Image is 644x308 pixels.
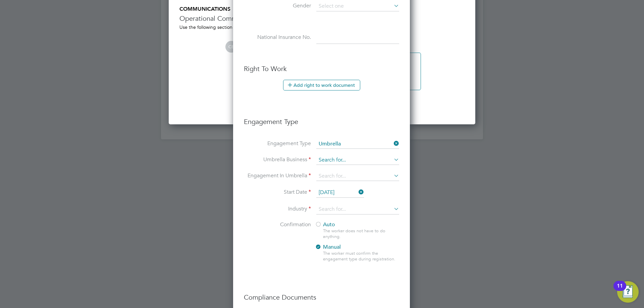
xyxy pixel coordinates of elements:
[316,172,399,181] input: Search for...
[283,80,360,90] button: Add right to work document
[315,244,341,250] span: Manual
[244,172,311,179] label: Engagement In Umbrella
[316,1,399,11] input: Select one
[316,204,399,214] input: Search for...
[316,139,399,149] input: Select one
[244,189,311,196] label: Start Date
[244,286,399,302] h3: Compliance Documents
[244,140,311,147] label: Engagement Type
[316,156,399,165] input: Search for...
[244,2,311,9] label: Gender
[244,64,399,73] h3: Right To Work
[225,41,237,53] span: CB
[179,14,465,23] h3: Operational Communications
[244,34,311,41] label: National Insurance No.
[323,228,399,240] div: The worker does not have to do anything.
[244,156,311,163] label: Umbrella Business
[179,24,465,30] div: Use the following section to share any operational communications between Supply Chain participants.
[316,188,364,198] input: Select one
[617,286,623,295] div: 11
[179,6,465,13] h5: COMMUNICATIONS
[323,251,399,262] div: The worker must confirm the engagement type during registration.
[244,111,399,126] h3: Engagement Type
[244,221,311,228] label: Confirmation
[617,281,639,303] button: Open Resource Center, 11 new notifications
[315,221,335,228] span: Auto
[244,205,311,212] label: Industry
